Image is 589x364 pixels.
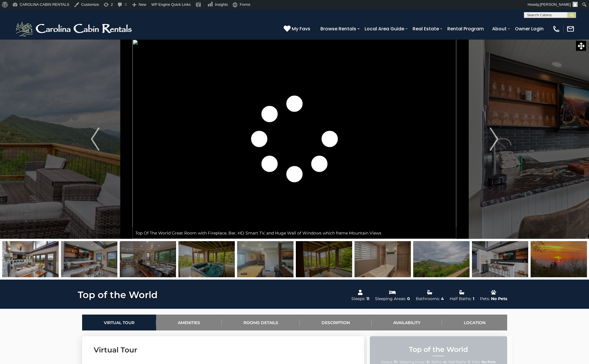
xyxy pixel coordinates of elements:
[566,25,575,33] img: mail-regular-white.png
[317,24,359,34] a: Browse Rentals
[222,315,300,330] a: Rooms Details
[284,25,312,33] a: My Favs
[132,227,456,239] div: Top Of The World Great Room with Fireplace, Bar, HD Smart TV, and Huge Wall of Windows which fram...
[91,128,99,151] img: arrow
[58,39,133,239] button: Previous
[442,315,507,330] a: Location
[457,39,531,239] button: Next
[2,241,59,277] img: 163274420
[410,24,442,34] a: Real Estate
[490,128,498,151] img: arrow
[489,24,509,34] a: About
[237,241,293,277] img: 166326238
[94,345,352,355] h3: Virtual Tour
[61,241,117,277] img: 165072880
[292,25,310,32] span: My Favs
[354,241,411,277] img: 163274416
[14,20,134,38] img: White-1-2.png
[178,241,235,277] img: 163274414
[413,241,470,277] img: 163274422
[512,24,546,34] a: Owner Login
[372,315,442,330] a: Availability
[531,241,587,277] img: 163274424
[300,315,372,330] a: Description
[540,2,571,7] span: [PERSON_NAME]
[120,241,176,277] img: 163274413
[82,315,156,330] a: Virtual Tour
[552,25,560,33] img: phone-regular-white.png
[362,24,407,34] a: Local Area Guide
[156,315,222,330] a: Amenities
[444,24,487,34] a: Rental Program
[472,241,528,277] img: 165072881
[296,241,352,277] img: 163274415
